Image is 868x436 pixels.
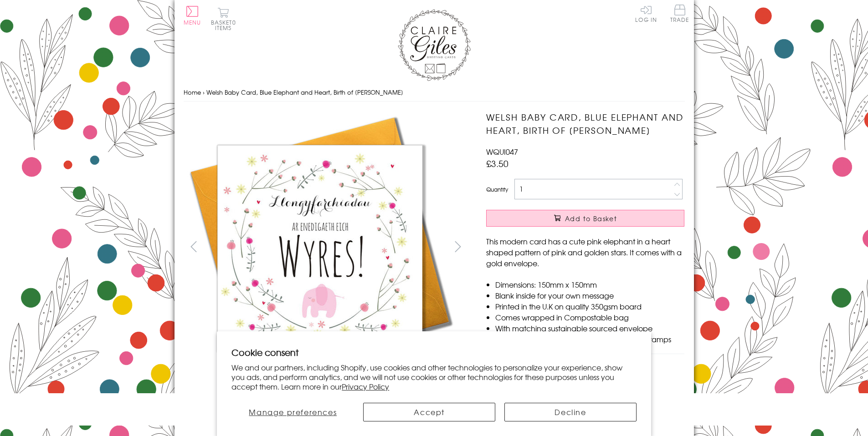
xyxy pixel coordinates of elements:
[495,279,684,290] li: Dimensions: 150mm x 150mm
[447,236,468,257] button: next
[231,346,637,359] h2: Cookie consent
[215,18,236,32] span: 0 items
[342,381,389,392] a: Privacy Policy
[486,210,684,227] button: Add to Basket
[363,403,495,421] button: Accept
[184,111,457,384] img: Welsh Baby Card, Blue Elephant and Heart, Birth of Grandson
[495,290,684,301] li: Blank inside for your own message
[486,146,518,157] span: WQUI047
[486,157,508,170] span: £3.50
[486,185,508,193] label: Quantity
[495,312,684,323] li: Comes wrapped in Compostable bag
[184,83,685,102] nav: breadcrumbs
[495,301,684,312] li: Printed in the U.K on quality 350gsm board
[486,236,684,269] p: This modern card has a cute pink elephant in a heart shaped pattern of pink and golden stars. It ...
[504,403,637,421] button: Decline
[670,5,689,22] span: Trade
[249,406,337,417] span: Manage preferences
[203,88,205,96] span: ›
[211,7,236,30] button: Basket0 items
[206,88,403,96] span: Welsh Baby Card, Blue Elephant and Heart, Birth of [PERSON_NAME]
[495,323,684,334] li: With matching sustainable sourced envelope
[184,236,204,257] button: prev
[231,403,354,421] button: Manage preferences
[670,5,689,24] a: Trade
[398,9,471,81] img: Claire Giles Greetings Cards
[635,5,657,22] a: Log In
[184,88,201,96] a: Home
[486,111,684,137] h1: Welsh Baby Card, Blue Elephant and Heart, Birth of [PERSON_NAME]
[184,18,201,26] span: Menu
[231,363,637,391] p: We and our partners, including Shopify, use cookies and other technologies to personalize your ex...
[565,214,617,223] span: Add to Basket
[184,6,201,25] button: Menu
